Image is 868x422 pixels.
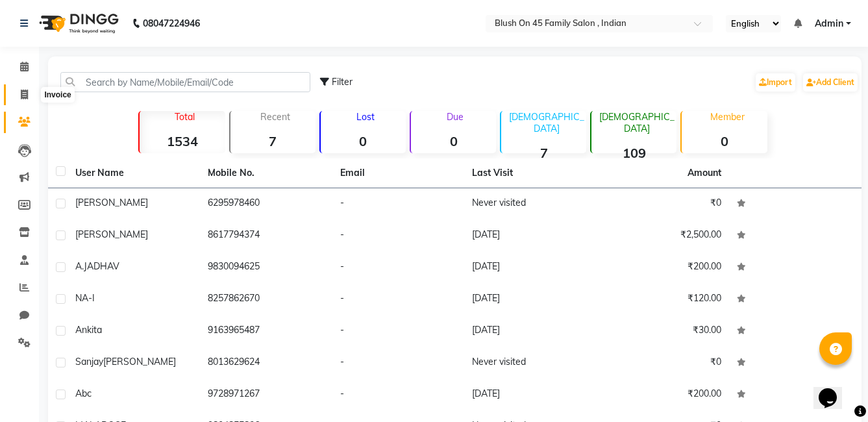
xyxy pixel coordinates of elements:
p: [DEMOGRAPHIC_DATA] [506,111,586,134]
span: Admin [815,17,843,31]
td: 9163965487 [200,316,332,347]
span: [PERSON_NAME] [75,229,148,240]
strong: 0 [321,133,406,149]
td: ₹0 [597,347,729,379]
span: abc [75,388,92,399]
div: Invoice [41,87,74,103]
p: Lost [326,111,406,123]
th: Amount [680,158,729,188]
a: Import [756,73,795,92]
th: Email [332,158,465,188]
td: ₹200.00 [597,252,729,284]
td: 9830094625 [200,252,332,284]
p: [DEMOGRAPHIC_DATA] [597,111,676,134]
td: ₹2,500.00 [597,220,729,252]
strong: 1534 [140,133,225,149]
span: [PERSON_NAME] [103,356,176,367]
p: Due [414,111,496,123]
span: sanjay [75,356,103,367]
td: - [332,347,465,379]
span: A.JADHAV [75,260,119,272]
th: Mobile No. [200,158,332,188]
td: - [332,379,465,411]
th: Last Visit [464,158,597,188]
img: logo [33,5,122,42]
td: [DATE] [464,316,597,347]
input: Search by Name/Mobile/Email/Code [60,72,310,92]
td: 6295978460 [200,188,332,220]
a: Add Client [803,73,858,92]
td: 9728971267 [200,379,332,411]
td: 8013629624 [200,347,332,379]
td: Never visited [464,188,597,220]
span: [PERSON_NAME] [75,197,148,208]
strong: 7 [501,145,586,161]
strong: 109 [591,145,676,161]
td: - [332,188,465,220]
p: Recent [236,111,316,123]
td: - [332,220,465,252]
td: - [332,316,465,347]
td: ₹0 [597,188,729,220]
iframe: chat widget [813,370,855,409]
td: [DATE] [464,252,597,284]
td: Never visited [464,347,597,379]
td: [DATE] [464,284,597,316]
b: 08047224946 [143,5,200,42]
span: NA-I [75,292,95,304]
td: [DATE] [464,220,597,252]
td: - [332,284,465,316]
span: ankita [75,324,102,336]
strong: 7 [230,133,316,149]
td: ₹200.00 [597,379,729,411]
td: ₹30.00 [597,316,729,347]
td: 8257862670 [200,284,332,316]
td: - [332,252,465,284]
span: Filter [332,76,353,88]
td: ₹120.00 [597,284,729,316]
p: Total [145,111,225,123]
p: Member [687,111,767,123]
td: [DATE] [464,379,597,411]
td: 8617794374 [200,220,332,252]
strong: 0 [682,133,767,149]
th: User Name [68,158,200,188]
strong: 0 [411,133,496,149]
